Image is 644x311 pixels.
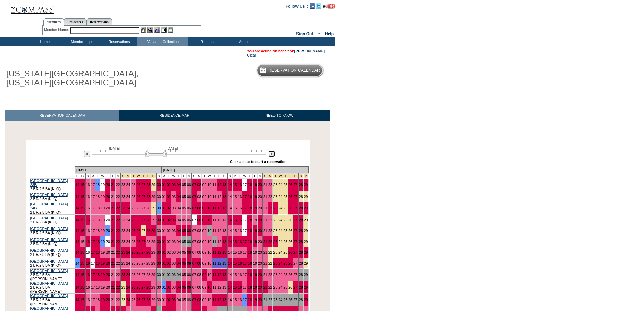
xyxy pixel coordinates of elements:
[299,195,303,199] a: 28
[222,195,226,199] a: 13
[30,202,68,210] a: [GEOGRAPHIC_DATA] 24B
[258,183,262,187] a: 20
[238,206,242,210] a: 16
[268,183,272,187] a: 22
[299,229,303,233] a: 28
[172,183,176,187] a: 03
[228,218,232,222] a: 14
[167,206,171,210] a: 02
[268,195,272,199] a: 22
[288,218,292,222] a: 26
[116,240,120,244] a: 22
[263,218,267,222] a: 21
[30,193,68,197] a: [GEOGRAPHIC_DATA]
[182,195,186,199] a: 05
[288,195,292,199] a: 26
[126,206,130,210] a: 24
[151,183,156,187] a: 29
[30,179,68,187] a: [GEOGRAPHIC_DATA] 23B
[248,183,252,187] a: 18
[177,183,181,187] a: 04
[30,227,68,231] a: [GEOGRAPHIC_DATA]
[63,37,100,46] td: Memberships
[157,183,161,187] a: 30
[177,240,181,244] a: 04
[217,195,221,199] a: 12
[283,195,287,199] a: 25
[263,229,267,233] a: 21
[146,240,150,244] a: 28
[294,49,325,53] a: [PERSON_NAME]
[202,183,206,187] a: 09
[310,4,315,8] a: Become our fan on Facebook
[233,218,237,222] a: 15
[293,195,297,199] a: 27
[131,229,135,233] a: 25
[86,206,90,210] a: 16
[5,110,119,121] a: RESERVATION CALENDAR
[131,183,135,187] a: 25
[243,218,247,222] a: 17
[207,229,211,233] a: 10
[217,206,221,210] a: 12
[310,3,315,9] img: Become our fan on Facebook
[288,206,292,210] a: 26
[248,240,252,244] a: 18
[101,229,105,233] a: 19
[91,206,95,210] a: 17
[30,238,68,242] a: [GEOGRAPHIC_DATA]
[268,68,320,73] h5: Reservation Calendar
[111,240,115,244] a: 21
[151,195,156,199] a: 29
[106,183,110,187] a: 20
[187,195,191,199] a: 06
[147,27,153,33] img: View
[177,218,181,222] a: 04
[172,206,176,210] a: 03
[258,195,262,199] a: 20
[299,206,303,210] a: 28
[157,240,161,244] a: 30
[100,37,137,46] td: Reservations
[157,218,161,222] a: 30
[316,3,321,9] img: Follow us on Twitter
[278,183,282,187] a: 24
[233,206,237,210] a: 15
[101,183,105,187] a: 19
[197,218,201,222] a: 08
[30,216,68,220] a: [GEOGRAPHIC_DATA]
[192,183,196,187] a: 07
[247,53,256,57] a: Clear
[172,218,176,222] a: 03
[187,229,191,233] a: 06
[197,183,201,187] a: 08
[136,218,140,222] a: 26
[304,183,308,187] a: 29
[75,240,79,244] a: 14
[238,229,242,233] a: 16
[212,229,216,233] a: 11
[131,206,135,210] a: 25
[121,206,125,210] a: 23
[278,195,282,199] a: 24
[283,206,287,210] a: 25
[207,240,211,244] a: 10
[222,240,226,244] a: 13
[101,218,105,222] a: 19
[187,183,191,187] a: 06
[192,218,196,222] a: 07
[192,206,196,210] a: 07
[154,27,160,33] img: Impersonate
[101,206,105,210] a: 19
[273,229,277,233] a: 23
[248,195,252,199] a: 18
[248,206,252,210] a: 18
[96,183,100,187] a: 18
[207,195,211,199] a: 10
[162,206,166,210] a: 01
[222,206,226,210] a: 13
[228,183,232,187] a: 14
[146,229,150,233] a: 28
[101,195,105,199] a: 19
[131,240,135,244] a: 25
